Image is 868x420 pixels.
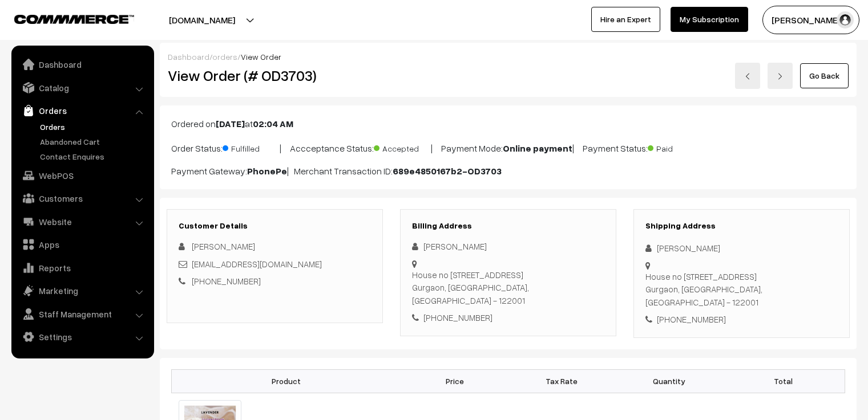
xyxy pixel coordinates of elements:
b: Online payment [503,142,572,154]
a: My Subscription [671,7,748,32]
img: user [837,11,854,28]
th: Tax Rate [508,369,615,393]
p: Order Status: | Accceptance Status: | Payment Mode: | Payment Status: [171,140,845,155]
span: View Order [241,52,281,62]
a: Contact Enquires [37,150,150,162]
button: [DOMAIN_NAME] [129,6,275,34]
span: Fulfilled [223,140,280,154]
b: PhonePe [247,165,287,177]
h3: Shipping Address [645,221,838,231]
a: Marketing [14,280,150,301]
p: Ordered on at [171,117,845,131]
a: Go Back [800,63,849,88]
a: [PHONE_NUMBER] [192,276,261,286]
a: Orders [14,100,150,121]
span: Paid [648,140,705,154]
div: / / [168,51,849,63]
div: House no [STREET_ADDRESS] Gurgaon, [GEOGRAPHIC_DATA], [GEOGRAPHIC_DATA] - 122001 [645,270,838,309]
a: Apps [14,234,150,255]
a: [EMAIL_ADDRESS][DOMAIN_NAME] [192,259,322,269]
a: COMMMERCE [14,11,114,25]
b: 02:04 AM [253,118,293,129]
a: orders [212,52,237,62]
img: right-arrow.png [777,73,784,80]
span: Accepted [374,140,431,154]
div: [PERSON_NAME] [645,242,838,255]
img: COMMMERCE [14,15,134,23]
a: Customers [14,188,150,209]
a: Abandoned Cart [37,136,150,148]
span: [PERSON_NAME] [192,241,255,251]
div: [PHONE_NUMBER] [412,311,604,324]
a: Website [14,211,150,232]
h3: Billing Address [412,221,604,231]
h3: Customer Details [179,221,371,231]
th: Price [401,369,508,393]
b: [DATE] [216,118,245,129]
a: WebPOS [14,165,150,186]
h2: View Order (# OD3703) [168,67,383,84]
a: Catalog [14,78,150,98]
a: Settings [14,327,150,347]
a: Dashboard [168,52,209,62]
div: House no [STREET_ADDRESS] Gurgaon, [GEOGRAPHIC_DATA], [GEOGRAPHIC_DATA] - 122001 [412,268,604,307]
a: Hire an Expert [591,7,660,32]
th: Quantity [615,369,722,393]
b: 689e4850167b2-OD3703 [393,165,502,177]
a: Staff Management [14,304,150,324]
div: [PHONE_NUMBER] [645,313,838,326]
th: Product [172,369,401,393]
button: [PERSON_NAME] C [762,6,859,34]
div: [PERSON_NAME] [412,240,604,253]
th: Total [722,369,845,393]
img: left-arrow.png [744,73,751,80]
p: Payment Gateway: | Merchant Transaction ID: [171,164,845,178]
a: Dashboard [14,54,150,75]
a: Reports [14,258,150,278]
a: Orders [37,121,150,133]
